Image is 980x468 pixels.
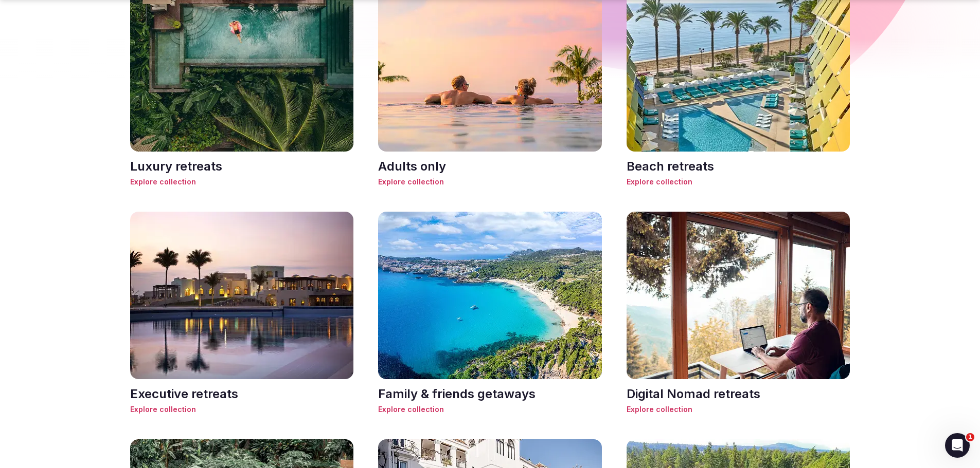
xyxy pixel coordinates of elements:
span: 1 [966,433,974,441]
span: Explore collection [130,177,354,187]
img: Family & friends getaways [378,212,602,379]
img: Digital Nomad retreats [627,212,850,379]
span: Explore collection [130,404,354,415]
h3: Digital Nomad retreats [627,385,850,403]
a: Family & friends getawaysFamily & friends getawaysExplore collection [378,212,602,415]
span: Explore collection [627,177,850,187]
h3: Luxury retreats [130,158,354,175]
span: Explore collection [627,404,850,415]
h3: Adults only [378,158,602,175]
h3: Beach retreats [627,158,850,175]
a: Executive retreatsExecutive retreatsExplore collection [130,212,354,415]
h3: Executive retreats [130,385,354,403]
iframe: Intercom live chat [945,433,970,458]
a: Digital Nomad retreatsDigital Nomad retreatsExplore collection [627,212,850,415]
span: Explore collection [378,404,602,415]
h3: Family & friends getaways [378,385,602,403]
img: Executive retreats [130,212,354,379]
span: Explore collection [378,177,602,187]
